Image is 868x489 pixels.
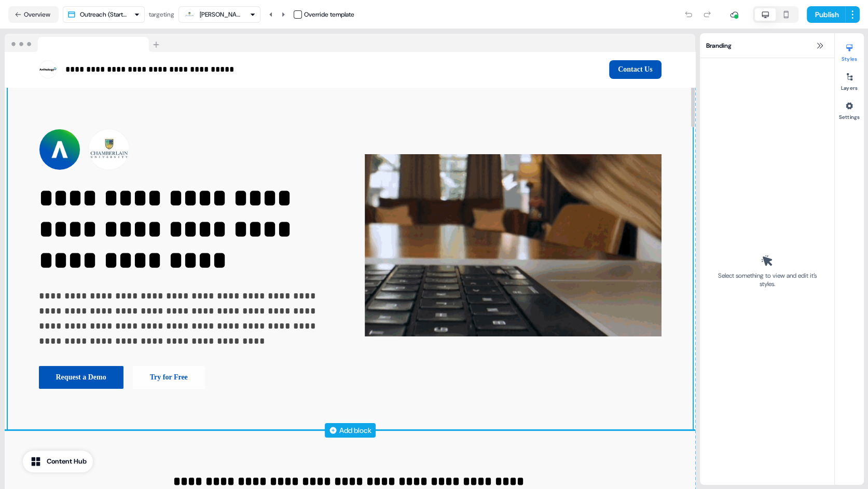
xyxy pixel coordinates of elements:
div: targeting [149,9,174,20]
button: Content Hub [23,451,93,472]
button: Layers [835,69,864,91]
div: [PERSON_NAME][GEOGRAPHIC_DATA] [200,9,241,20]
div: Content Hub [47,456,87,467]
button: Publish [807,6,845,23]
img: Image [365,129,662,362]
img: Browser topbar [5,34,164,52]
button: Overview [8,6,59,23]
div: Request a DemoTry for Free [39,366,336,389]
div: Branding [700,33,834,58]
button: [PERSON_NAME][GEOGRAPHIC_DATA] [178,6,260,23]
div: Add block [339,425,371,436]
button: Styles [835,39,864,62]
button: Contact Us [609,60,662,79]
div: Contact Us [354,60,662,79]
div: Override template [304,9,354,20]
div: Image [365,129,662,389]
button: Settings [835,98,864,120]
button: Request a Demo [39,366,123,389]
div: Select something to view and edit it’s styles. [714,271,820,288]
button: Try for Free [133,366,205,389]
div: Outreach (Starter) [80,9,130,20]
